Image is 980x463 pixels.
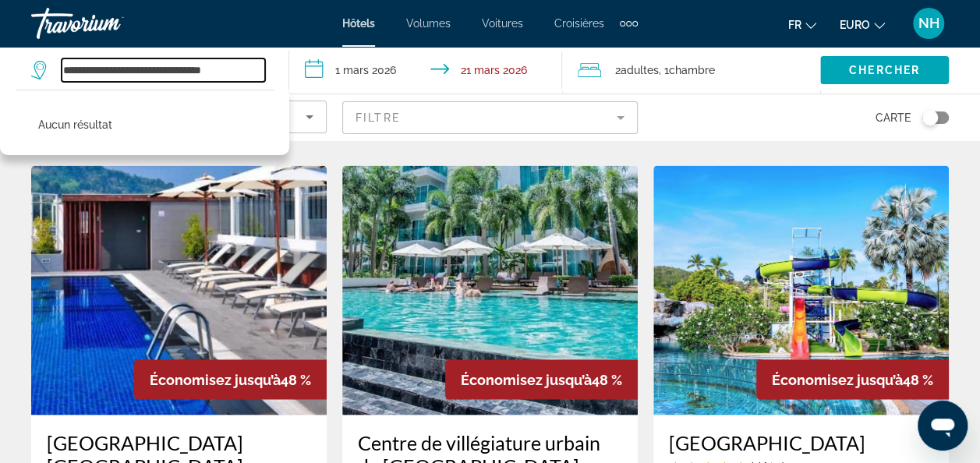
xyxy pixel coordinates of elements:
p: Aucun résultat [38,114,112,136]
span: Fr [788,19,801,31]
iframe: Bouton de lancement de la fenêtre de messagerie [918,401,968,451]
span: Carte [876,107,911,129]
img: Image de l’hôtel [342,165,638,415]
font: 2 [615,64,621,76]
button: Chercher [820,56,949,84]
span: Adultes [621,64,659,76]
button: Menu utilisateur [908,7,949,40]
span: NH [918,16,939,31]
div: 48 % [134,359,327,399]
span: Économisez jusqu’à [772,371,903,387]
a: Travorium [31,3,187,44]
div: 48 % [756,359,949,399]
div: 48 % [445,359,638,399]
span: Chercher [849,64,920,76]
button: Voyageurs : 2 adultes, 0 enfants [562,47,820,94]
a: Hôtels [342,17,375,30]
button: Changer de devise [840,13,885,36]
a: Croisières [554,17,604,30]
a: [GEOGRAPHIC_DATA] [669,430,933,454]
button: Date d’arrivée : 1 mars 2026 Date de départ : 21 mars 2026 [289,47,563,94]
span: EURO [840,19,870,31]
button: Éléments de navigation supplémentaires [620,11,638,36]
a: Volumes [406,17,451,30]
button: Filtre [342,101,638,135]
span: Économisez jusqu’à [150,371,281,387]
font: , 1 [659,64,669,76]
span: Économisez jusqu’à [461,371,592,387]
button: Basculer la carte [911,111,949,125]
button: Changer la langue [788,13,816,36]
span: Chambre [669,64,715,76]
a: Voitures [482,17,523,30]
img: Image de l’hôtel [653,165,949,415]
img: Image de l’hôtel [31,165,327,415]
mat-select: Trier par [44,108,313,126]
